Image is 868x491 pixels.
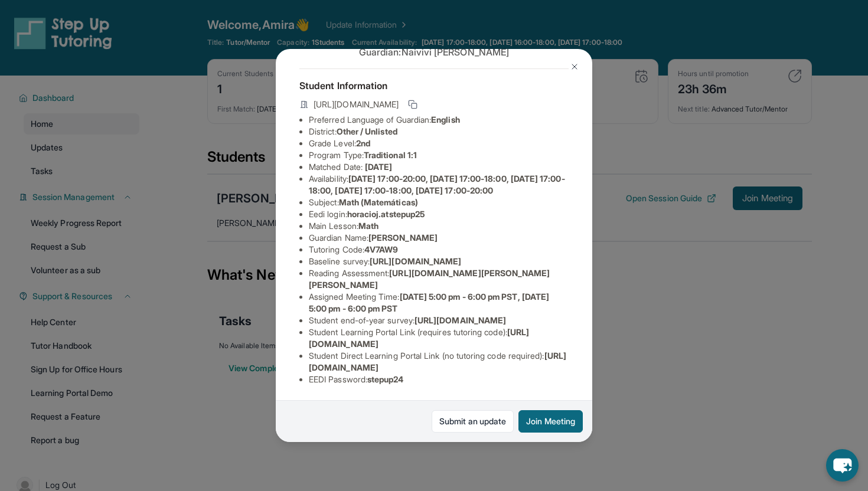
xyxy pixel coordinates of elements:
li: Matched Date: [309,161,569,173]
li: Program Type: [309,149,569,161]
li: Guardian Name : [309,232,569,244]
span: [URL][DOMAIN_NAME] [314,99,399,110]
span: [PERSON_NAME] [368,233,438,243]
li: Subject : [309,197,569,208]
button: chat-button [826,449,859,482]
li: Tutoring Code : [309,244,569,256]
li: Grade Level: [309,138,569,149]
li: Assigned Meeting Time : [309,291,569,315]
li: EEDI Password : [309,374,569,385]
span: 4V7AW9 [364,244,398,254]
li: Baseline survey : [309,256,569,267]
li: District: [309,126,569,138]
img: Close Icon [570,62,579,71]
span: 2nd [356,138,370,148]
li: Student Direct Learning Portal Link (no tutoring code required) : [309,350,569,374]
span: horacioj.atstepup25 [347,209,425,219]
a: Submit an update [432,410,514,433]
li: Main Lesson : [309,220,569,232]
li: Preferred Language of Guardian: [309,114,569,126]
span: [DATE] 17:00-20:00, [DATE] 17:00-18:00, [DATE] 17:00-18:00, [DATE] 17:00-18:00, [DATE] 17:00-20:00 [309,174,565,195]
span: [URL][DOMAIN_NAME][PERSON_NAME][PERSON_NAME] [309,268,550,290]
span: [URL][DOMAIN_NAME] [415,315,506,325]
li: Eedi login : [309,208,569,220]
span: stepup24 [367,374,404,384]
li: Reading Assessment : [309,267,569,291]
span: Traditional 1:1 [364,150,417,160]
span: [URL][DOMAIN_NAME] [370,256,461,266]
li: Student end-of-year survey : [309,315,569,326]
button: Copy link [406,97,420,112]
span: Other / Unlisted [337,126,397,136]
button: Join Meeting [518,410,583,433]
span: [DATE] 5:00 pm - 6:00 pm PST, [DATE] 5:00 pm - 6:00 pm PST [309,292,549,313]
p: Guardian: Naivivi [PERSON_NAME] [299,45,569,59]
h4: Student Information [299,78,569,93]
li: Student Learning Portal Link (requires tutoring code) : [309,326,569,350]
span: [DATE] [365,162,392,172]
span: Math (Matemáticas) [339,197,418,207]
li: Availability: [309,173,569,197]
span: Math [358,221,378,231]
span: English [431,114,460,125]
